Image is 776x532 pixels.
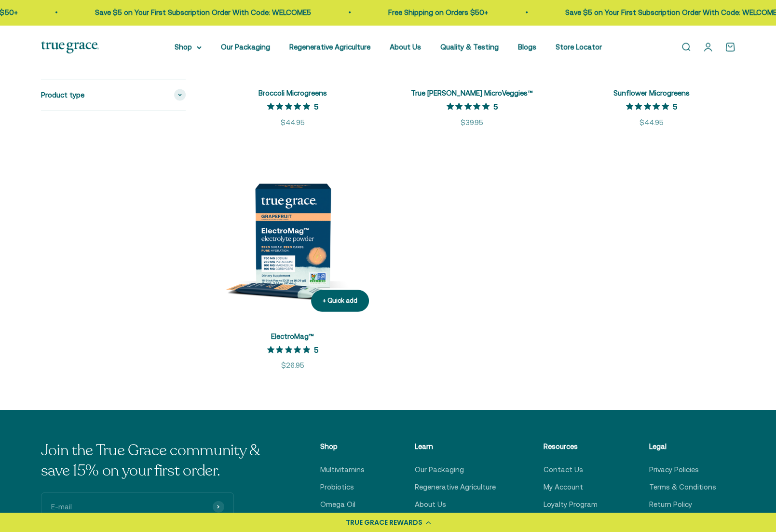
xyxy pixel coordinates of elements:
[673,101,677,111] p: 5
[41,89,84,101] span: Product type
[320,481,354,493] a: Probiotics
[320,499,355,510] a: Omega Oil
[544,464,583,476] a: Contact Us
[314,345,318,354] p: 5
[640,117,664,128] sale-price: $44.95
[544,481,583,493] a: My Account
[414,464,463,476] a: Our Packaging
[289,43,370,51] a: Regenerative Agriculture
[271,332,314,340] a: ElectroMag™
[209,152,377,320] img: ElectroMag™
[414,481,495,493] a: Regenerative Agriculture
[41,441,272,481] p: Join the True Grace community & save 15% on your first order.
[493,101,498,111] p: 5
[323,296,357,306] div: + Quick add
[649,481,716,493] a: Terms & Conditions
[649,441,716,452] p: Legal
[281,360,304,371] sale-price: $26.95
[461,117,483,128] sale-price: $39.95
[41,80,186,111] summary: Product type
[649,464,698,476] a: Privacy Policies
[613,89,690,97] a: Sunflower Microgreens
[281,117,305,128] sale-price: $44.95
[221,43,270,51] a: Our Packaging
[311,290,369,312] button: + Quick add
[175,42,202,53] summary: Shop
[386,8,486,16] a: Free Shipping on Orders $50+
[447,100,493,113] span: 5 out 5 stars rating in total 3 reviews
[544,499,598,510] a: Loyalty Program
[414,499,446,510] a: About Us
[556,43,602,51] a: Store Locator
[267,100,314,113] span: 5 out 5 stars rating in total 5 reviews
[518,43,536,51] a: Blogs
[544,441,601,452] p: Resources
[440,43,499,51] a: Quality & Testing
[267,343,314,356] span: 5 out 5 stars rating in total 3 reviews
[320,464,365,476] a: Multivitamins
[414,441,495,452] p: Learn
[346,518,422,528] div: TRUE GRACE REWARDS
[649,499,692,510] a: Return Policy
[259,89,327,97] a: Broccoli Microgreens
[93,7,309,18] p: Save $5 on Your First Subscription Order With Code: WELCOME5
[314,101,318,111] p: 5
[320,441,367,452] p: Shop
[411,89,533,97] a: True [PERSON_NAME] MicroVeggies™
[626,100,673,113] span: 5 out 5 stars rating in total 2 reviews
[390,43,421,51] a: About Us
